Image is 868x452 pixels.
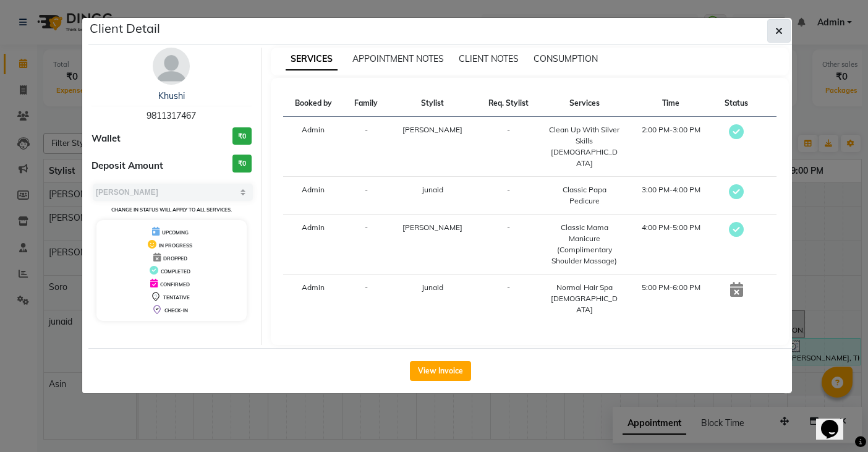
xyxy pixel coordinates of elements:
[90,19,160,38] h5: Client Detail
[410,361,471,381] button: View Invoice
[477,90,541,117] th: Req. Stylist
[232,155,252,173] h3: ₹0
[628,177,715,215] td: 3:00 PM-4:00 PM
[111,207,232,213] small: Change in status will apply to all services.
[548,222,621,267] div: Classic Mama Manicure (Complimentary Shoulder Massage)
[164,307,188,313] span: CHECK-IN
[628,215,715,275] td: 4:00 PM-5:00 PM
[714,90,759,117] th: Status
[147,110,196,121] span: 9811317467
[91,132,121,146] span: Wallet
[548,184,621,207] div: Classic Papa Pedicure
[422,283,443,292] span: junaid
[159,242,192,249] span: IN PROGRESS
[422,185,443,194] span: junaid
[283,177,344,215] td: Admin
[344,117,389,177] td: -
[628,117,715,177] td: 2:00 PM-3:00 PM
[286,48,338,70] span: SERVICES
[541,90,628,117] th: Services
[283,215,344,275] td: Admin
[161,268,190,275] span: COMPLETED
[283,117,344,177] td: Admin
[344,177,389,215] td: -
[160,281,190,288] span: CONFIRMED
[628,90,715,117] th: Time
[459,53,519,64] span: CLIENT NOTES
[477,117,541,177] td: -
[163,294,190,301] span: TENTATIVE
[163,255,187,262] span: DROPPED
[534,53,598,64] span: CONSUMPTION
[162,229,189,236] span: UPCOMING
[344,90,389,117] th: Family
[477,275,541,323] td: -
[283,275,344,323] td: Admin
[91,159,163,173] span: Deposit Amount
[344,215,389,275] td: -
[153,48,190,85] img: avatar
[402,223,462,232] span: [PERSON_NAME]
[283,90,344,117] th: Booked by
[548,282,621,315] div: Normal Hair Spa [DEMOGRAPHIC_DATA]
[232,127,252,145] h3: ₹0
[352,53,444,64] span: APPOINTMENT NOTES
[477,177,541,215] td: -
[158,90,185,101] a: Khushi
[628,275,715,323] td: 5:00 PM-6:00 PM
[389,90,477,117] th: Stylist
[548,124,621,169] div: Clean Up With Silver Skills [DEMOGRAPHIC_DATA]
[402,125,462,134] span: [PERSON_NAME]
[344,275,389,323] td: -
[477,215,541,275] td: -
[816,403,856,440] iframe: chat widget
